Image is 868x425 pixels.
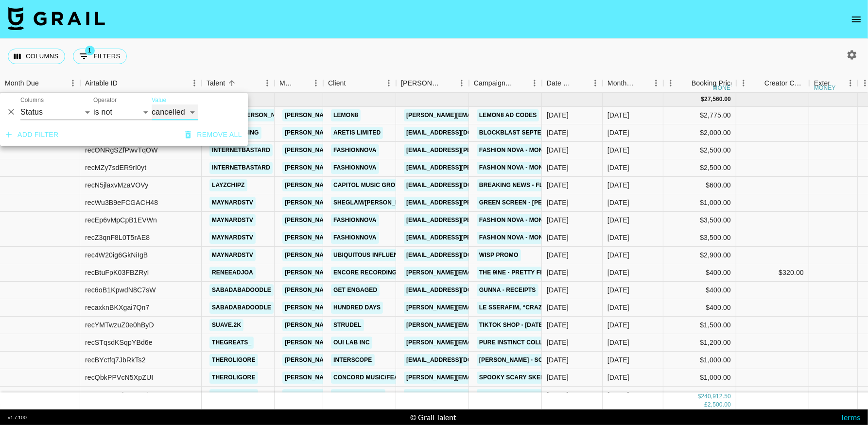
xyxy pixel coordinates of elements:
[209,337,254,349] a: thegreats_
[678,76,692,90] button: Sort
[663,352,736,369] div: $1,000.00
[663,76,678,90] button: Menu
[404,372,612,384] a: [PERSON_NAME][EMAIL_ADDRESS][PERSON_NAME][DOMAIN_NAME]
[547,74,574,93] div: Date Created
[282,109,441,121] a: [PERSON_NAME][EMAIL_ADDRESS][DOMAIN_NAME]
[704,95,731,103] div: 27,560.00
[209,372,258,384] a: theroligore
[85,390,151,400] div: recLIEqSA7kFcNowk
[282,249,441,261] a: [PERSON_NAME][EMAIL_ADDRESS][DOMAIN_NAME]
[404,249,513,261] a: [EMAIL_ADDRESS][DOMAIN_NAME]
[331,354,375,366] a: Interscope
[608,145,629,155] div: Sep '24
[701,95,704,103] div: $
[663,247,736,264] div: $2,900.00
[331,109,361,121] a: LEMON8
[85,233,150,242] div: recZ3qnF8L0T5rAE8
[85,373,153,382] div: recQbkPPVcN5XpZUI
[477,319,601,331] a: TikTok Shop - [DATE] *Time Sensitive*
[663,282,736,299] div: $400.00
[207,74,225,93] div: Talent
[404,127,513,139] a: [EMAIL_ADDRESS][DOMAIN_NAME]
[477,337,572,349] a: Pure Instinct Collab 1x TT
[608,250,629,260] div: Sep '24
[396,74,469,93] div: Booker
[382,76,396,90] button: Menu
[275,74,323,93] div: Manager
[282,319,441,331] a: [PERSON_NAME][EMAIL_ADDRESS][DOMAIN_NAME]
[209,354,258,366] a: theroligore
[20,96,44,104] label: Columns
[404,354,513,366] a: [EMAIL_ADDRESS][DOMAIN_NAME]
[404,319,562,331] a: [PERSON_NAME][EMAIL_ADDRESS][DOMAIN_NAME]
[282,284,441,296] a: [PERSON_NAME][EMAIL_ADDRESS][DOMAIN_NAME]
[840,412,860,422] a: Terms
[663,212,736,229] div: $3,500.00
[736,76,751,90] button: Menu
[547,303,569,312] div: 21/08/2024
[663,229,736,247] div: $3,500.00
[331,267,403,279] a: Encore recordings
[85,250,148,260] div: rec4W20ig6GkNiIgB
[663,387,736,404] div: $385.00
[547,338,569,347] div: 09/08/2024
[751,76,764,90] button: Sort
[404,232,562,244] a: [EMAIL_ADDRESS][PERSON_NAME][DOMAIN_NAME]
[441,76,454,90] button: Sort
[282,197,441,209] a: [PERSON_NAME][EMAIL_ADDRESS][DOMAIN_NAME]
[85,163,146,172] div: recMZy7sdER9rI0yt
[181,126,246,144] button: Remove all
[454,76,469,90] button: Menu
[830,76,843,90] button: Sort
[282,232,441,244] a: [PERSON_NAME][EMAIL_ADDRESS][DOMAIN_NAME]
[698,392,701,401] div: $
[608,303,629,312] div: Sep '24
[331,232,379,244] a: Fashionnova
[814,85,836,91] div: money
[8,7,105,30] img: Grail Talent
[331,302,383,314] a: Hundred Days
[8,49,65,64] button: Select columns
[474,74,514,93] div: Campaign (Type)
[477,284,538,296] a: Gunna - Receipts
[608,110,629,120] div: Sep '24
[202,74,275,93] div: Talent
[93,96,117,104] label: Operator
[209,162,273,174] a: internetbastard
[469,74,542,93] div: Campaign (Type)
[608,390,629,400] div: Sep '24
[331,127,383,139] a: ARETIS LIMITED
[8,414,27,421] div: v 1.7.100
[331,389,385,401] a: Songfluencer
[547,320,569,330] div: 19/09/2024
[331,284,380,296] a: Get Engaged
[404,389,513,401] a: [EMAIL_ADDRESS][DOMAIN_NAME]
[477,162,558,174] a: Fashion Nova - Month 3
[73,49,127,64] button: Show filters
[209,249,256,261] a: maynardstv
[85,285,156,295] div: rec6oB1KpwdN8C7sW
[704,401,708,409] div: £
[764,74,804,93] div: Creator Commmission Override
[708,401,731,409] div: 2,500.00
[477,249,521,261] a: Wisp Promo
[547,180,569,190] div: 06/09/2024
[547,145,569,155] div: 18/09/2024
[663,299,736,317] div: $400.00
[260,76,275,90] button: Menu
[477,197,585,209] a: Green Screen - [PERSON_NAME]
[209,144,273,156] a: internetbastard
[4,105,18,119] button: Delete
[477,109,539,121] a: Lemon8 Ad Codes
[663,264,736,282] div: $400.00
[404,214,562,226] a: [EMAIL_ADDRESS][PERSON_NAME][DOMAIN_NAME]
[5,74,39,93] div: Month Due
[663,317,736,334] div: $1,500.00
[152,96,166,104] label: Value
[574,76,588,90] button: Sort
[477,144,558,156] a: Fashion Nova - Month 4
[736,74,809,93] div: Creator Commmission Override
[514,76,527,90] button: Sort
[85,180,148,190] div: recN5jlaxvMzaVOVy
[209,389,258,401] a: theroligore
